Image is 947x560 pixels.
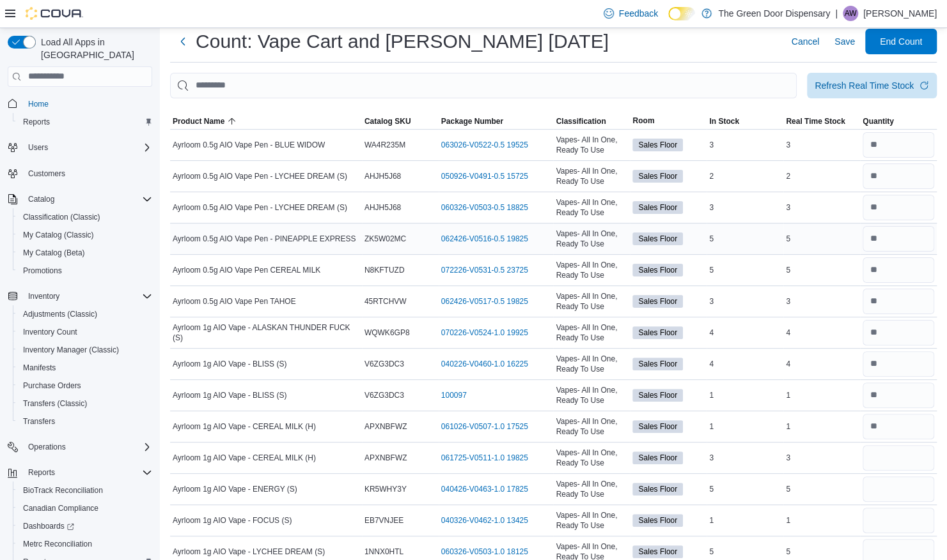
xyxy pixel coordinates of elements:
[707,419,783,434] div: 1
[783,262,860,278] div: 5
[18,536,97,552] a: Metrc Reconciliation
[3,438,157,456] button: Operations
[441,453,528,463] a: 061725-V0511-1.0 19825
[18,306,152,322] span: Adjustments (Classic)
[638,390,677,401] span: Sales Floor
[707,388,783,403] div: 1
[364,328,410,338] span: WQWK6GP8
[13,377,157,395] button: Purchase Orders
[18,227,99,243] a: My Catalog (Classic)
[173,484,297,494] span: Ayrloom 1g AIO Vape - ENERGY (S)
[13,481,157,499] button: BioTrack Reconciliation
[13,262,157,280] button: Promotions
[170,29,196,54] button: Next
[441,171,528,181] a: 050926-V0491-0.5 15725
[632,170,683,183] span: Sales Floor
[707,200,783,215] div: 3
[638,483,677,495] span: Sales Floor
[173,390,286,400] span: Ayrloom 1g AIO Vape - BLISS (S)
[23,289,65,304] button: Inventory
[441,116,503,126] span: Package Number
[18,378,152,393] span: Purchase Orders
[18,245,152,261] span: My Catalog (Beta)
[364,359,404,369] span: V6ZG3DC3
[441,359,528,369] a: 040226-V0460-1.0 16225
[556,116,606,126] span: Classification
[364,171,401,181] span: AHJH5J68
[364,116,411,126] span: Catalog SKU
[638,202,677,213] span: Sales Floor
[632,389,683,402] span: Sales Floor
[863,6,937,21] p: [PERSON_NAME]
[173,322,359,343] span: Ayrloom 1g AIO Vape - ALASKAN THUNDER FUCK (S)
[632,201,683,214] span: Sales Floor
[807,73,937,98] button: Refresh Real Time Stock
[13,517,157,535] a: Dashboards
[18,245,90,261] a: My Catalog (Beta)
[556,197,627,218] span: Vapes- All In One, Ready To Use
[173,453,316,463] span: Ayrloom 1g AIO Vape - CEREAL MILK (H)
[638,327,677,338] span: Sales Floor
[707,114,783,129] button: In Stock
[13,412,157,430] button: Transfers
[556,448,627,468] span: Vapes- All In One, Ready To Use
[23,117,50,127] span: Reports
[783,513,860,528] div: 1
[23,165,152,181] span: Customers
[632,420,683,433] span: Sales Floor
[18,342,152,358] span: Inventory Manager (Classic)
[23,465,152,480] span: Reports
[13,323,157,341] button: Inventory Count
[18,360,152,375] span: Manifests
[829,29,860,54] button: Save
[173,234,356,244] span: Ayrloom 0.5g AIO Vape Pen - PINEAPPLE EXPRESS
[170,114,362,129] button: Product Name
[783,356,860,372] div: 4
[173,202,347,213] span: Ayrloom 0.5g AIO Vape Pen - LYCHEE DREAM (S)
[173,359,286,369] span: Ayrloom 1g AIO Vape - BLISS (S)
[556,479,627,499] span: Vapes- All In One, Ready To Use
[860,114,937,129] button: Quantity
[843,6,858,21] div: Alyvia Weegar
[783,200,860,215] div: 3
[638,233,677,245] span: Sales Floor
[791,35,819,48] span: Cancel
[707,262,783,278] div: 5
[18,483,108,498] a: BioTrack Reconciliation
[18,227,152,243] span: My Catalog (Classic)
[23,503,98,513] span: Canadian Compliance
[3,287,157,305] button: Inventory
[707,325,783,340] div: 4
[880,35,922,48] span: End Count
[668,7,695,20] input: Dark Mode
[362,114,439,129] button: Catalog SKU
[783,114,860,129] button: Real Time Stock
[23,363,56,373] span: Manifests
[23,309,97,319] span: Adjustments (Classic)
[173,515,292,526] span: Ayrloom 1g AIO Vape - FOCUS (S)
[638,170,677,182] span: Sales Floor
[364,515,403,526] span: EB7VNJEE
[863,116,894,126] span: Quantity
[364,265,405,275] span: N8KFTUZD
[13,305,157,323] button: Adjustments (Classic)
[13,499,157,517] button: Canadian Compliance
[441,484,528,494] a: 040426-V0463-1.0 17825
[632,326,683,339] span: Sales Floor
[23,521,74,531] span: Dashboards
[18,360,61,375] a: Manifests
[36,36,152,61] span: Load All Apps in [GEOGRAPHIC_DATA]
[23,230,94,240] span: My Catalog (Classic)
[441,234,528,244] a: 062426-V0516-0.5 19825
[23,212,100,222] span: Classification (Classic)
[23,327,77,337] span: Inventory Count
[364,234,406,244] span: ZK5W02MC
[632,483,683,496] span: Sales Floor
[18,501,104,516] a: Canadian Compliance
[28,142,48,153] span: Users
[23,289,152,304] span: Inventory
[783,544,860,559] div: 5
[783,294,860,309] div: 3
[18,414,60,429] a: Transfers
